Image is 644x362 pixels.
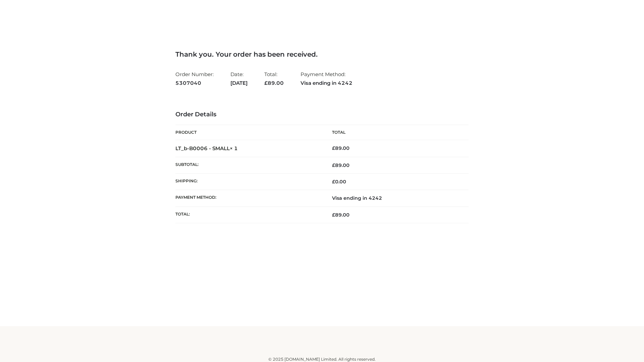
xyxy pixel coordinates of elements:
span: 89.00 [332,162,350,168]
span: 89.00 [264,80,284,86]
span: 89.00 [332,212,350,218]
li: Payment Method: [301,68,353,89]
h3: Thank you. Your order has been received. [175,50,469,58]
span: £ [332,145,335,151]
bdi: 89.00 [332,145,350,151]
th: Shipping: [175,174,322,190]
th: Total: [175,206,322,223]
h3: Order Details [175,111,469,118]
strong: Visa ending in 4242 [301,79,353,87]
bdi: 0.00 [332,179,346,185]
strong: 5307040 [175,79,214,87]
td: Visa ending in 4242 [322,190,469,206]
li: Total: [264,68,284,89]
th: Payment method: [175,190,322,206]
span: £ [264,80,268,86]
strong: LT_b-B0006 - SMALL [175,145,238,152]
strong: [DATE] [230,79,248,87]
li: Order Number: [175,68,214,89]
span: £ [332,162,335,168]
th: Subtotal: [175,157,322,173]
li: Date: [230,68,248,89]
strong: × 1 [230,145,238,152]
span: £ [332,179,335,185]
span: £ [332,212,335,218]
th: Total [322,125,469,140]
th: Product [175,125,322,140]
